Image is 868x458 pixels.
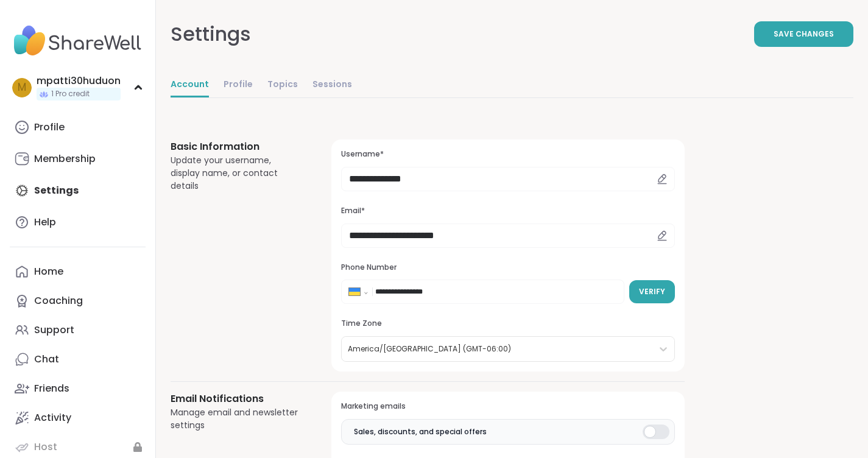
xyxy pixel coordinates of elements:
div: Manage email and newsletter settings [171,406,302,432]
button: Verify [629,280,675,303]
div: Settings [171,19,251,49]
h3: Username* [341,149,675,160]
a: Membership [10,144,146,174]
h3: Marketing emails [341,401,675,412]
div: Update your username, display name, or contact details [171,154,302,192]
a: Support [10,315,146,345]
button: Save Changes [754,21,853,47]
div: Host [34,440,57,454]
div: Home [34,265,63,278]
div: Support [34,323,74,337]
a: Sessions [312,73,352,97]
a: Coaching [10,286,146,315]
span: Save Changes [774,29,834,40]
a: Topics [267,73,298,97]
span: m [18,80,26,96]
a: Home [10,257,146,286]
span: Verify [639,286,665,297]
div: mpatti30huduon [37,74,121,88]
h3: Time Zone [341,319,675,329]
a: Activity [10,403,146,432]
span: 1 Pro credit [51,89,90,99]
div: Help [34,216,56,229]
span: Sales, discounts, and special offers [354,426,487,437]
div: Activity [34,411,71,425]
h3: Basic Information [171,139,302,154]
a: Chat [10,345,146,374]
a: Friends [10,374,146,403]
div: Chat [34,353,59,366]
a: Help [10,208,146,237]
h3: Phone Number [341,262,675,273]
a: Account [171,73,209,97]
a: Profile [224,73,253,97]
div: Coaching [34,294,83,308]
div: Membership [34,152,96,166]
img: ShareWell Nav Logo [10,19,146,62]
div: Friends [34,382,69,395]
a: Profile [10,113,146,142]
h3: Email Notifications [171,392,302,406]
h3: Email* [341,206,675,216]
div: Profile [34,121,65,134]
